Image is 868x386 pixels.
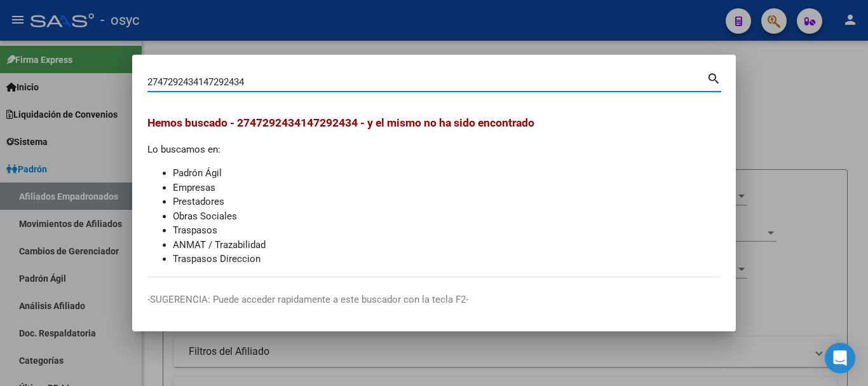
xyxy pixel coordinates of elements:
li: Traspasos Direccion [173,252,721,266]
li: Traspasos [173,223,721,238]
div: Lo buscamos en: [147,114,721,266]
p: -SUGERENCIA: Puede acceder rapidamente a este buscador con la tecla F2- [147,293,721,307]
li: Prestadores [173,195,721,209]
li: Obras Sociales [173,209,721,224]
div: Open Intercom Messenger [825,343,855,373]
li: Empresas [173,181,721,195]
li: Padrón Ágil [173,166,721,181]
li: ANMAT / Trazabilidad [173,238,721,252]
mat-icon: search [707,70,721,85]
span: Hemos buscado - 2747292434147292434 - y el mismo no ha sido encontrado [147,116,534,129]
